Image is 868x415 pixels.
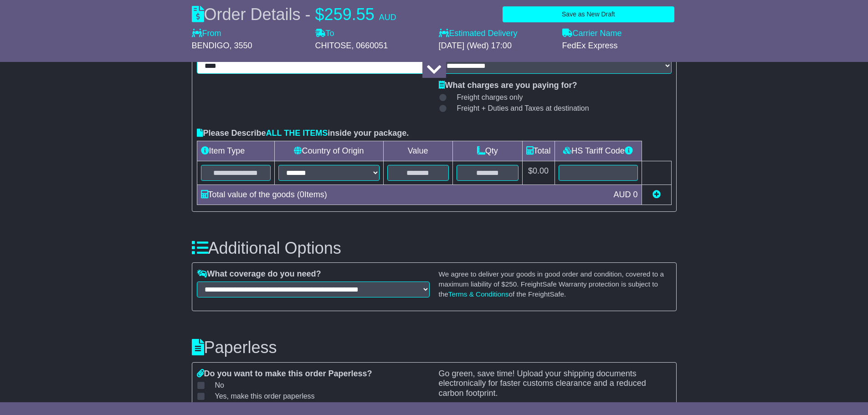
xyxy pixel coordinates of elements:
span: ALL THE ITEMS [266,128,328,138]
span: 259.55 [324,5,375,24]
label: Estimated Delivery [439,29,553,39]
span: CHITOSE [315,41,352,50]
label: Do you want to make this order Paperless? [197,369,372,379]
span: AUD [379,13,396,22]
span: 0 [300,190,304,199]
label: What coverage do you need? [197,269,321,279]
label: What charges are you paying for? [439,81,577,91]
span: BENDIGO [192,41,230,50]
span: 0.00 [533,166,549,175]
label: Yes, make this order paperless [204,392,315,400]
td: Country of Origin [275,141,383,161]
span: AUD [613,190,631,199]
td: Qty [452,141,522,161]
span: $ [315,5,324,24]
button: Save as New Draft [503,6,674,22]
label: Carrier Name [562,29,622,39]
span: No [215,381,224,389]
div: FedEx Express [562,41,677,51]
td: $ [522,161,555,184]
span: 250 [505,280,517,288]
span: , 0660051 [351,41,388,50]
h3: Additional Options [192,239,677,257]
td: Total [522,141,555,161]
td: HS Tariff Code [555,141,642,161]
label: To [315,29,334,39]
a: Terms & Conditions [448,290,509,298]
small: We agree to deliver your goods in good order and condition, covered to a maximum liability of $ .... [439,270,664,297]
span: 0 [633,190,637,199]
div: Total value of the goods ( Items) [196,189,609,201]
span: , 3550 [230,41,252,50]
td: Value [383,141,452,161]
a: Add new item [652,190,661,199]
div: Order Details - [192,5,396,24]
p: Go green, save time! Upload your shipping documents electronically for faster customs clearance a... [439,369,672,399]
label: Please Describe inside your package. [197,128,409,138]
h3: Paperless [192,338,677,357]
td: Item Type [197,141,275,161]
label: Freight charges only [446,93,523,102]
div: [DATE] (Wed) 17:00 [439,41,553,51]
label: From [192,29,221,39]
span: Freight + Duties and Taxes at destination [457,104,589,113]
